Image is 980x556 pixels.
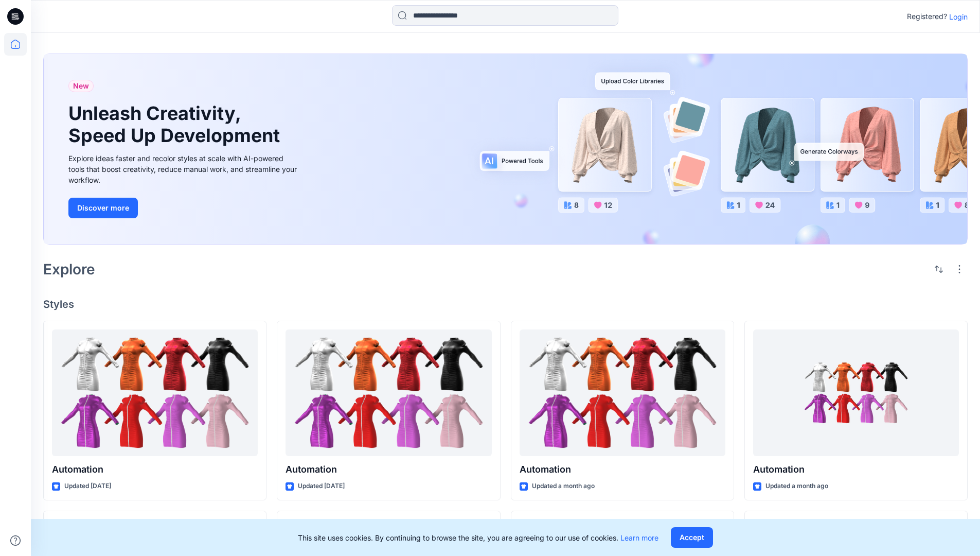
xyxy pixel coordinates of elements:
p: Registered? [907,10,947,23]
h1: Unleash Creativity, Speed Up Development [68,102,284,147]
p: Automation [520,462,725,477]
h4: Styles [43,298,968,310]
a: Automation [520,329,725,457]
p: Login [949,11,968,22]
p: Updated a month ago [765,481,828,492]
h2: Explore [43,261,95,277]
p: Updated a month ago [532,481,595,492]
p: Automation [753,462,959,477]
a: Learn more [620,533,658,542]
button: Discover more [68,198,138,218]
button: Accept [671,527,713,548]
a: Automation [753,329,959,457]
p: Updated [DATE] [298,481,345,492]
p: This site uses cookies. By continuing to browse the site, you are agreeing to our use of cookies. [298,532,658,543]
a: Automation [286,329,491,457]
span: New [73,80,89,92]
a: Discover more [68,198,300,218]
p: Updated [DATE] [64,481,111,492]
div: Explore ideas faster and recolor styles at scale with AI-powered tools that boost creativity, red... [68,153,300,185]
p: Automation [52,462,258,477]
a: Automation [52,329,258,457]
p: Automation [286,462,491,477]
